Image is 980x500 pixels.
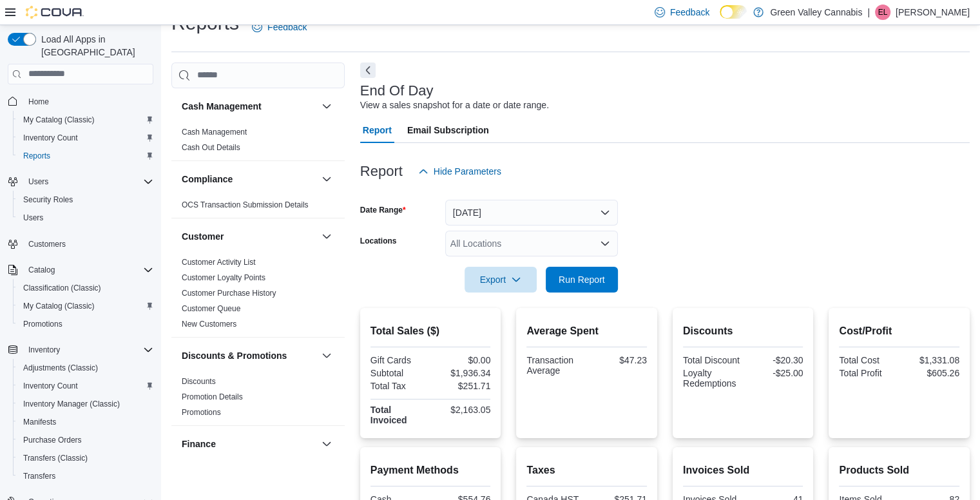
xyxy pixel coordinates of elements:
a: Transfers [18,468,61,484]
span: EL [878,5,888,20]
span: Manifests [18,414,153,430]
span: My Catalog (Classic) [18,298,153,314]
span: Catalog [23,262,153,278]
span: Customer Activity List [182,257,256,267]
input: Dark Mode [720,5,747,19]
span: Inventory Count [18,378,153,394]
div: -$20.30 [745,355,803,365]
div: Total Discount [683,355,740,365]
div: Subtotal [370,368,428,378]
div: Total Tax [370,381,428,391]
a: Users [18,210,48,226]
a: Feedback [247,14,312,40]
a: Inventory Count [18,378,83,394]
span: Run Report [559,273,605,286]
span: Users [18,210,153,226]
a: Purchase Orders [18,432,87,448]
span: Users [23,213,43,223]
button: Manifests [13,413,159,431]
button: Hide Parameters [413,159,506,184]
span: Reports [18,148,153,164]
h2: Taxes [526,463,647,478]
button: Inventory Count [13,377,159,395]
a: Home [23,94,54,110]
p: [PERSON_NAME] [896,5,970,20]
span: Adjustments (Classic) [23,363,98,373]
span: Export [472,267,529,293]
a: Adjustments (Classic) [18,360,103,376]
div: $0.00 [433,355,490,365]
a: My Catalog (Classic) [18,112,100,128]
a: OCS Transaction Submission Details [182,200,309,209]
button: Compliance [319,171,334,187]
span: Purchase Orders [23,435,82,445]
span: Customer Purchase History [182,288,276,298]
button: Open list of options [600,238,610,249]
div: $605.26 [902,368,959,378]
h3: End Of Day [360,83,434,99]
span: Adjustments (Classic) [18,360,153,376]
span: Inventory Count [18,130,153,146]
span: Inventory Manager (Classic) [23,399,120,409]
h2: Discounts [683,323,803,339]
span: Purchase Orders [18,432,153,448]
a: Promotions [182,408,221,417]
button: Inventory Count [13,129,159,147]
span: Cash Out Details [182,142,240,153]
a: Cash Out Details [182,143,240,152]
span: Customers [28,239,66,249]
button: Inventory [3,341,159,359]
span: Transfers [23,471,55,481]
span: Home [23,93,153,110]
img: Cova [26,6,84,19]
span: Manifests [23,417,56,427]
button: Catalog [3,261,159,279]
button: Cash Management [182,100,316,113]
div: View a sales snapshot for a date or date range. [360,99,549,112]
span: Promotions [182,407,221,418]
span: Catalog [28,265,55,275]
h2: Average Spent [526,323,647,339]
a: Customer Purchase History [182,289,276,298]
p: Green Valley Cannabis [770,5,862,20]
h2: Cost/Profit [839,323,959,339]
span: Transfers [18,468,153,484]
span: Inventory Manager (Classic) [18,396,153,412]
div: Total Cost [839,355,896,365]
button: Users [3,173,159,191]
button: My Catalog (Classic) [13,297,159,315]
button: Transfers (Classic) [13,449,159,467]
div: $47.23 [590,355,647,365]
button: Run Report [546,267,618,293]
span: Classification (Classic) [18,280,153,296]
span: Feedback [670,6,709,19]
span: New Customers [182,319,236,329]
button: Finance [182,438,316,450]
span: Users [28,177,48,187]
div: Finance [171,462,345,498]
div: Compliance [171,197,345,218]
button: Users [23,174,53,189]
span: Email Subscription [407,117,489,143]
span: Transfers (Classic) [23,453,88,463]
h3: Discounts & Promotions [182,349,287,362]
button: Compliance [182,173,316,186]
button: Inventory [23,342,65,358]
button: Customers [3,235,159,253]
a: Promotions [18,316,68,332]
a: Customer Activity List [182,258,256,267]
a: Customer Loyalty Points [182,273,265,282]
span: Hide Parameters [434,165,501,178]
label: Date Range [360,205,406,215]
button: Discounts & Promotions [182,349,316,362]
h2: Invoices Sold [683,463,803,478]
button: Export [465,267,537,293]
button: Customer [182,230,316,243]
a: Customer Queue [182,304,240,313]
button: [DATE] [445,200,618,226]
a: Customers [23,236,71,252]
span: Users [23,174,153,189]
label: Locations [360,236,397,246]
span: OCS Transaction Submission Details [182,200,309,210]
a: Inventory Count [18,130,83,146]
